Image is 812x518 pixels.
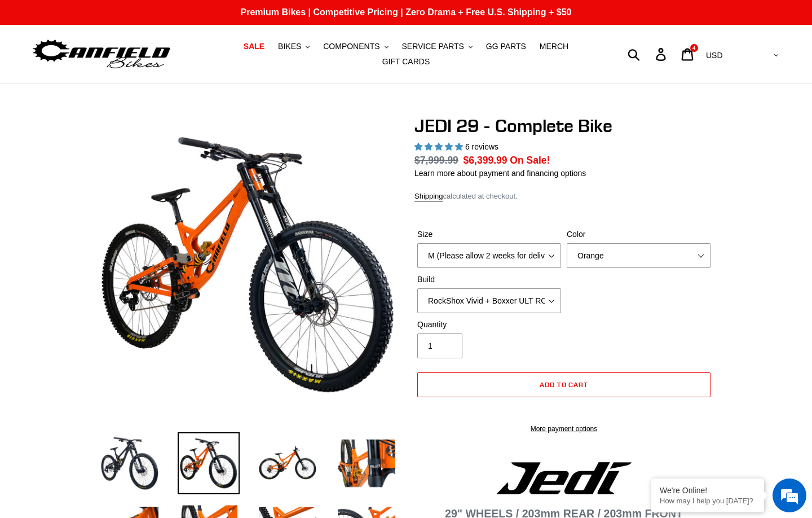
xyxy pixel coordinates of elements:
span: SERVICE PARTS [401,42,464,51]
button: COMPONENTS [317,39,394,54]
img: Load image into Gallery viewer, JEDI 29 - Complete Bike [257,432,319,494]
button: SERVICE PARTS [396,39,478,54]
span: COMPONENTS [323,42,379,51]
img: Load image into Gallery viewer, JEDI 29 - Complete Bike [336,432,398,494]
span: On Sale! [510,153,550,168]
label: Color [567,229,710,240]
img: Load image into Gallery viewer, JEDI 29 - Complete Bike [178,432,240,494]
a: MERCH [534,39,574,54]
a: GIFT CARDS [377,54,436,69]
img: Load image into Gallery viewer, JEDI 29 - Complete Bike [99,432,161,494]
span: 6 reviews [465,142,498,151]
span: 4 [692,45,695,51]
h1: JEDI 29 - Complete Bike [414,115,713,137]
div: calculated at checkout. [414,191,713,202]
label: Quantity [417,319,561,331]
button: Add to cart [417,372,710,397]
span: SALE [244,42,264,51]
s: $7,999.99 [414,155,458,166]
a: More payment options [417,424,710,434]
button: BIKES [272,39,315,54]
a: GG PARTS [480,39,532,54]
label: Size [417,229,561,240]
img: Canfield Bikes [31,37,172,72]
input: Search [634,42,663,67]
label: Build [417,274,561,286]
span: Add to cart [540,380,589,389]
p: How may I help you today? [660,497,756,505]
span: GIFT CARDS [382,57,430,67]
span: 5.00 stars [414,142,465,151]
a: 4 [675,42,701,67]
a: SALE [238,39,270,54]
span: GG PARTS [486,42,526,51]
span: $6,399.99 [464,155,507,166]
a: Learn more about payment and financing options [414,169,586,178]
img: Jedi Logo [496,462,632,494]
div: We're Online! [660,486,756,495]
span: BIKES [278,42,301,51]
span: MERCH [540,42,568,51]
a: Shipping [414,192,443,201]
